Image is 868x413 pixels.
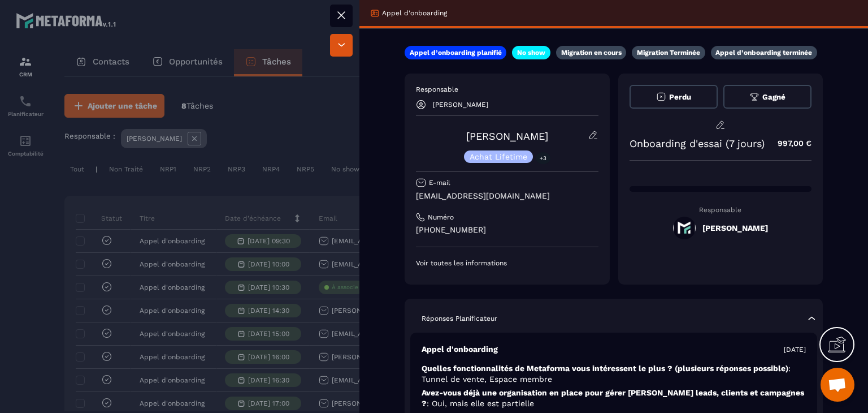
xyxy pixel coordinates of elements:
h5: [PERSON_NAME] [702,223,768,233]
p: Appel d’onboarding planifié [410,48,502,57]
p: Numéro [428,213,454,222]
p: Quelles fonctionnalités de Metaforma vous intéressent le plus ? (plusieurs réponses possible) [422,363,806,385]
p: [DATE] [784,345,806,354]
p: Voir toutes les informations [416,259,598,268]
p: Réponses Planificateur [422,314,497,323]
p: 997,00 € [766,132,811,154]
p: Appel d'onboarding [382,8,447,18]
span: Gagné [762,93,785,101]
a: [PERSON_NAME] [466,130,548,142]
p: [PERSON_NAME] [433,101,488,109]
p: Avez-vous déjà une organisation en place pour gérer [PERSON_NAME] leads, clients et campagnes ? [422,388,806,409]
button: Gagné [723,85,811,109]
p: E-mail [429,178,450,187]
p: Appel d’onboarding terminée [715,48,812,57]
p: [PHONE_NUMBER] [416,225,598,235]
div: Ouvrir le chat [821,368,854,402]
p: Onboarding d'essai (7 jours) [630,137,765,149]
span: Perdu [669,93,691,101]
p: Appel d'onboarding [422,344,498,355]
p: Responsable [630,206,812,214]
p: Responsable [416,85,598,94]
p: No show [517,48,545,57]
p: [EMAIL_ADDRESS][DOMAIN_NAME] [416,191,598,201]
p: Achat Lifetime [470,153,527,161]
p: Migration Terminée [637,48,700,57]
span: : Oui, mais elle est partielle [427,399,534,408]
button: Perdu [630,85,718,109]
p: Migration en cours [561,48,622,57]
p: +3 [536,152,550,164]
